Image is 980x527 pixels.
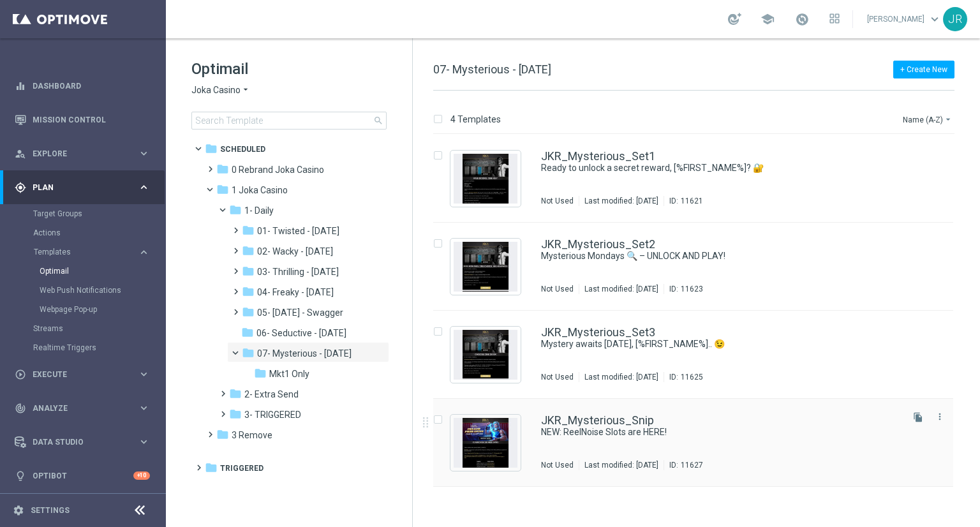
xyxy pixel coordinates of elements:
a: NEW: ReelNoise Slots are HERE! [541,426,870,438]
a: [PERSON_NAME]keyboard_arrow_down [866,10,943,29]
a: Realtime Triggers [33,343,133,353]
button: person_search Explore keyboard_arrow_right [14,149,151,159]
i: folder [242,224,255,237]
i: folder [229,204,242,216]
button: track_changes Analyze keyboard_arrow_right [14,403,151,413]
span: school [761,12,775,26]
i: folder [242,244,255,257]
img: 11625.jpeg [454,330,517,380]
span: 3 Remove [232,429,272,441]
i: folder [242,265,255,278]
span: 06- Seductive - Sunday [256,327,346,339]
img: 11623.jpeg [454,242,517,292]
span: 04- Freaky - Friday [257,286,334,298]
span: 2- Extra Send [244,389,299,400]
i: folder [205,461,218,474]
a: Ready to unlock a secret reward, [%FIRST_NAME%]? 🔐 [541,162,870,174]
button: equalizer Dashboard [14,81,151,91]
i: folder [242,306,255,318]
i: folder [216,183,229,196]
div: Webpage Pop-up [40,300,165,319]
div: JR [943,7,967,31]
i: folder [242,285,255,298]
div: Streams [33,319,165,338]
span: Plan [33,184,138,191]
button: + Create New [893,61,954,78]
div: Optimail [40,262,165,281]
img: 11627.jpeg [454,418,517,468]
span: 02- Wacky - Wednesday [257,246,333,257]
div: ID: [664,460,703,470]
div: Data Studio [15,436,138,448]
span: 07- Mysterious - [DATE] [433,63,551,76]
i: arrow_drop_down [241,84,251,96]
button: Mission Control [14,115,151,125]
span: Triggered [220,463,264,474]
div: Ready to unlock a secret reward, [%FIRST_NAME%]? 🔐 [541,162,900,174]
div: Last modified: [DATE] [579,460,664,470]
div: Press SPACE to select this row. [420,399,977,487]
div: Data Studio keyboard_arrow_right [14,437,151,447]
a: JKR_Mysterious_Set2 [541,239,655,250]
a: Webpage Pop-up [40,304,133,315]
i: folder [241,326,254,339]
div: Actions [33,223,165,242]
button: play_circle_outline Execute keyboard_arrow_right [14,369,151,380]
button: Templates keyboard_arrow_right [33,247,151,257]
span: Explore [33,150,138,158]
a: Settings [31,507,70,514]
i: keyboard_arrow_right [138,246,150,258]
i: person_search [15,148,26,160]
div: Last modified: [DATE] [579,196,664,206]
div: +10 [133,471,150,480]
i: more_vert [935,412,945,422]
div: Press SPACE to select this row. [420,311,977,399]
i: folder [242,346,255,359]
i: folder [216,163,229,175]
div: Last modified: [DATE] [579,284,664,294]
button: more_vert [933,409,946,424]
div: Explore [15,148,138,160]
div: Analyze [15,403,138,414]
div: ID: [664,372,703,382]
span: 1- Daily [244,205,274,216]
span: Execute [33,371,138,378]
a: Actions [33,228,133,238]
button: gps_fixed Plan keyboard_arrow_right [14,182,151,193]
div: Not Used [541,284,574,294]
span: 3- TRIGGERED [244,409,301,420]
button: file_copy [910,409,926,426]
span: 01- Twisted - Tuesday [257,225,339,237]
a: Mystery awaits [DATE], [%FIRST_NAME%].. 😉 [541,338,870,350]
a: Optimail [40,266,133,276]
p: 4 Templates [450,114,501,125]
span: 0 Rebrand Joka Casino [232,164,324,175]
span: search [373,115,383,126]
div: Press SPACE to select this row. [420,135,977,223]
div: 11621 [681,196,703,206]
span: 07- Mysterious - Monday [257,348,352,359]
span: Mkt1 Only [269,368,309,380]
span: Data Studio [33,438,138,446]
div: 11623 [681,284,703,294]
span: Joka Casino [191,84,241,96]
a: Target Groups [33,209,133,219]
i: keyboard_arrow_right [138,368,150,380]
div: Mission Control [15,103,150,137]
div: Realtime Triggers [33,338,165,357]
span: keyboard_arrow_down [928,12,942,26]
img: 11621.jpeg [454,154,517,204]
i: gps_fixed [15,182,26,193]
span: Analyze [33,405,138,412]
a: Dashboard [33,69,150,103]
div: Templates [34,248,138,256]
i: folder [254,367,267,380]
i: play_circle_outline [15,369,26,380]
input: Search Template [191,112,387,130]
div: lightbulb Optibot +10 [14,471,151,481]
i: file_copy [913,412,923,422]
div: Plan [15,182,138,193]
